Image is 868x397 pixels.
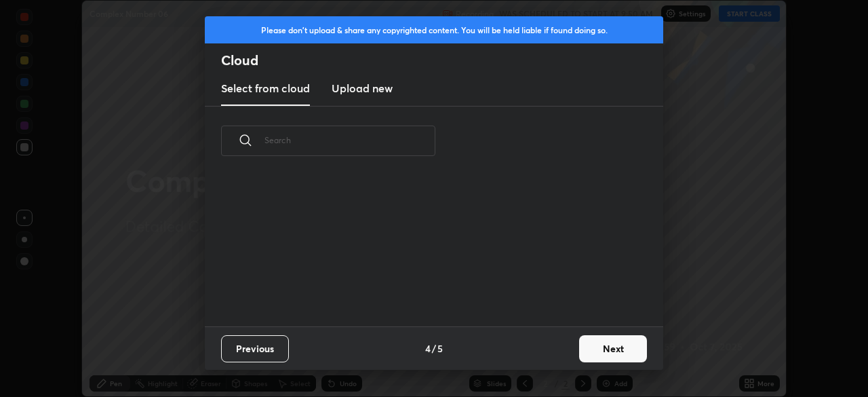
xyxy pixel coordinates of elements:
h3: Select from cloud [221,80,310,96]
h4: / [432,341,436,356]
div: grid [205,172,647,326]
button: Next [579,335,647,362]
div: Please don't upload & share any copyrighted content. You will be held liable if found doing so. [205,16,663,43]
h4: 5 [437,341,443,356]
input: Search [264,111,435,169]
button: Previous [221,335,289,362]
h4: 4 [425,341,431,356]
h2: Cloud [221,52,663,69]
h3: Upload new [332,80,393,96]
